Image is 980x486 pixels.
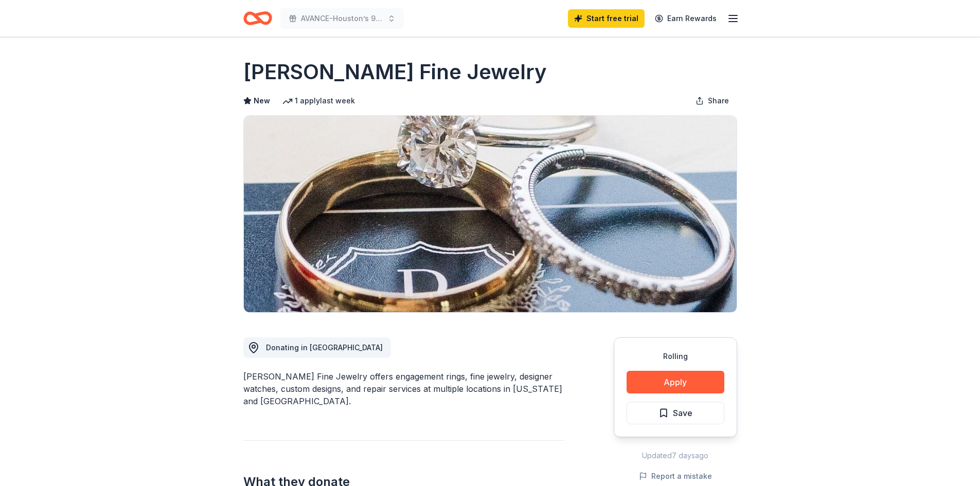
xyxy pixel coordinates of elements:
[266,343,383,352] span: Donating in [GEOGRAPHIC_DATA]
[673,406,692,420] span: Save
[243,58,547,86] h1: [PERSON_NAME] Fine Jewelry
[254,95,270,107] span: New
[282,95,355,107] div: 1 apply last week
[614,449,737,462] div: Updated 7 days ago
[708,95,729,107] span: Share
[568,9,645,28] a: Start free trial
[243,370,564,407] div: [PERSON_NAME] Fine Jewelry offers engagement rings, fine jewelry, designer watches, custom design...
[639,470,712,482] button: Report a mistake
[280,8,404,29] button: AVANCE-Houston’s 9th Annual Golf Tournament
[687,91,737,111] button: Share
[244,116,737,312] img: Image for Bailey's Fine Jewelry
[649,9,723,28] a: Earn Rewards
[627,371,724,393] button: Apply
[627,402,724,424] button: Save
[301,12,383,25] span: AVANCE-Houston’s 9th Annual Golf Tournament
[243,6,272,30] a: Home
[627,350,724,363] div: Rolling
